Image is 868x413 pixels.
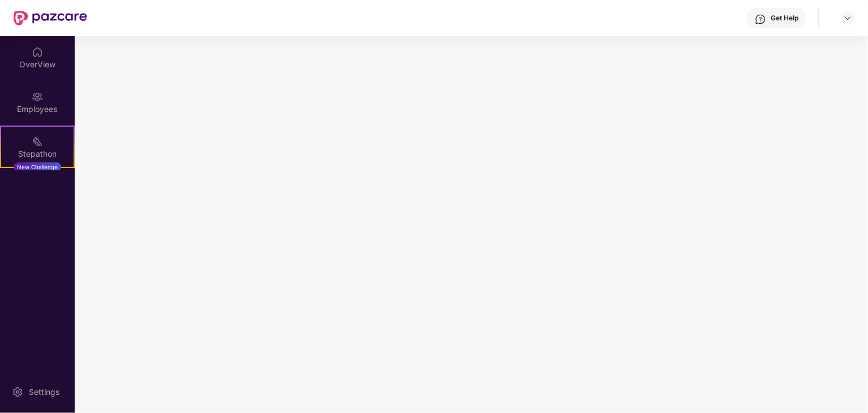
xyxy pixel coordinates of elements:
div: Stepathon [1,148,74,160]
img: New Pazcare Logo [14,11,87,25]
img: svg+xml;base64,PHN2ZyBpZD0iU2V0dGluZy0yMHgyMCIgeG1sbnM9Imh0dHA6Ly93d3cudzMub3JnLzIwMDAvc3ZnIiB3aW... [12,386,23,398]
img: svg+xml;base64,PHN2ZyBpZD0iRHJvcGRvd24tMzJ4MzIiIHhtbG5zPSJodHRwOi8vd3d3LnczLm9yZy8yMDAwL3N2ZyIgd2... [843,14,852,23]
img: svg+xml;base64,PHN2ZyB4bWxucz0iaHR0cDovL3d3dy53My5vcmcvMjAwMC9zdmciIHdpZHRoPSIyMSIgaGVpZ2h0PSIyMC... [32,136,43,147]
img: svg+xml;base64,PHN2ZyBpZD0iSGVscC0zMngzMiIgeG1sbnM9Imh0dHA6Ly93d3cudzMub3JnLzIwMDAvc3ZnIiB3aWR0aD... [755,14,766,25]
div: Settings [25,386,63,398]
div: Get Help [771,14,798,23]
img: svg+xml;base64,PHN2ZyBpZD0iSG9tZSIgeG1sbnM9Imh0dHA6Ly93d3cudzMub3JnLzIwMDAvc3ZnIiB3aWR0aD0iMjAiIG... [32,46,43,58]
img: svg+xml;base64,PHN2ZyBpZD0iRW1wbG95ZWVzIiB4bWxucz0iaHR0cDovL3d3dy53My5vcmcvMjAwMC9zdmciIHdpZHRoPS... [32,91,43,102]
div: New Challenge [14,162,61,171]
